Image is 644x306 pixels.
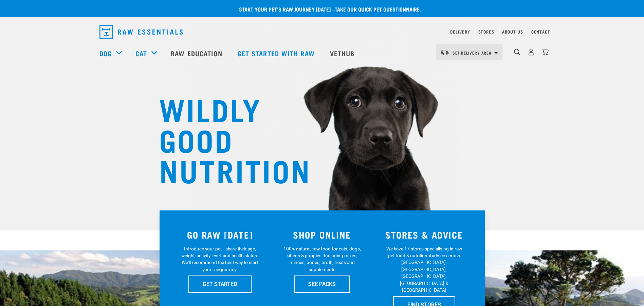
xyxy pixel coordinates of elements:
[173,229,267,240] h3: GO RAW [DATE]
[294,276,350,292] a: SEE PACKS
[159,93,295,185] h1: WILDLY GOOD NUTRITION
[135,48,147,58] a: Cat
[180,245,260,273] p: Introduce your pet—share their age, weight, activity level, and health status. We'll recommend th...
[275,229,369,240] h3: SHOP ONLINE
[188,276,252,292] a: GET STARTED
[94,22,550,41] nav: dropdown navigation
[282,245,362,273] p: 100% natural, raw food for cats, dogs, kittens & puppies. Including mixes, minces, bones, broth, ...
[440,49,449,55] img: van-moving.png
[99,25,183,39] img: Raw Essentials Logo
[528,48,535,56] img: user.png
[231,40,323,67] a: Get started with Raw
[478,30,494,33] a: Stores
[384,245,464,294] p: We have 17 stores specialising in raw pet food & nutritional advice across [GEOGRAPHIC_DATA], [GE...
[377,229,471,240] h3: STORES & ADVICE
[99,48,112,58] a: Dog
[531,30,550,33] a: Contact
[502,30,523,33] a: About Us
[453,52,492,54] span: Set Delivery Area
[323,40,363,67] a: Vethub
[450,30,470,33] a: Delivery
[164,40,231,67] a: Raw Education
[514,49,520,55] img: home-icon-1@2x.png
[541,48,549,56] img: home-icon@2x.png
[335,7,421,11] a: take our quick pet questionnaire.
